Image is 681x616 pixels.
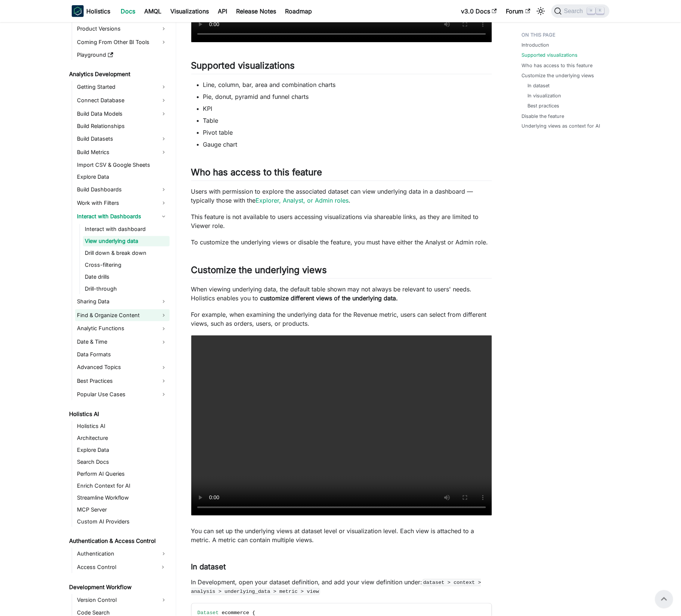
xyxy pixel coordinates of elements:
[75,121,170,132] a: Build Relationships
[83,260,170,271] a: Cross-filtering
[75,309,170,321] a: Find & Organize Content
[75,362,170,373] a: Advanced Topics
[83,272,170,282] a: Date drills
[522,51,578,59] a: Supported visualizations
[166,5,214,17] a: Visualizations
[75,323,170,335] a: Analytic Functions
[214,5,232,17] a: API
[252,610,255,616] span: {
[67,69,170,79] a: Analytics Development
[83,236,170,247] a: View underlying data
[75,421,170,432] a: Holistics AI
[75,133,170,145] a: Build Datasets
[597,7,604,14] kbd: K
[191,265,492,279] h2: Customize the underlying views
[191,60,492,74] h2: Supported visualizations
[203,128,492,137] li: Pivot table
[528,92,561,99] a: In visualization
[67,582,170,593] a: Development Workflow
[75,594,170,606] a: Version Control
[75,108,170,120] a: Build Data Models
[203,140,492,149] li: Gauge chart
[655,590,673,608] button: Scroll back to top
[191,335,492,516] video: Your browser does not support embedding video, but you can .
[83,284,170,294] a: Drill-through
[75,548,170,560] a: Authentication
[203,92,492,101] li: Pie, donut, pyramid and funnel charts
[191,527,492,545] p: You can set up the underlying views at dataset level or visualization level. Each view is attache...
[75,296,170,308] a: Sharing Data
[75,336,170,348] a: Date & Time
[522,62,593,69] a: Who has access to this feature
[191,212,492,230] p: This feature is not available to users accessing visualizations via shareable links, as they are ...
[457,5,502,17] a: v3.0 Docs
[75,36,170,48] a: Coming From Other BI Tools
[75,375,170,387] a: Best Practices
[75,211,170,223] a: Interact with Dashboards
[75,172,170,182] a: Explore Data
[156,562,170,573] button: Expand sidebar category 'Access Control'
[67,536,170,547] a: Authentication & Access Control
[203,116,492,125] li: Table
[502,5,535,17] a: Forum
[75,469,170,479] a: Perform AI Queries
[203,80,492,89] li: Line, column, bar, area and combination charts
[75,160,170,171] a: Import CSV & Google Sheets
[75,433,170,444] a: Architecture
[256,197,349,204] a: Explorer, Analyst, or Admin roles
[551,4,609,18] button: Search (Command+K)
[75,23,170,35] a: Product Versions
[75,562,156,573] a: Access Control
[72,5,84,17] img: Holistics
[522,72,594,79] a: Customize the underlying views
[222,610,249,616] span: ecommerce
[75,388,170,400] a: Popular Use Cases
[191,187,492,205] p: Users with permission to explore the associated dataset can view underlying data in a dashboard —...
[562,8,588,15] span: Search
[528,82,550,89] a: In dataset
[75,81,170,93] a: Getting Started
[528,102,560,109] a: Best practices
[260,294,398,302] strong: customize different views of the underlying data​​.
[281,5,317,17] a: Roadmap
[83,248,170,259] a: Drill down & break down
[191,310,492,328] p: For example, when examining the underlying data for the Revenue metric, users can select from dif...
[83,224,170,235] a: Interact with dashboard
[203,104,492,113] li: KPI
[75,350,170,360] a: Data Formats
[522,123,600,130] a: Underlying views as context for AI
[75,184,170,196] a: Build Dashboards
[191,167,492,181] h2: Who has access to this feature
[535,5,547,17] button: Switch between dark and light mode (currently light mode)
[191,563,492,572] h3: In dataset
[140,5,166,17] a: AMQL
[87,7,111,16] b: Holistics
[75,493,170,503] a: Streamline Workflow
[75,505,170,515] a: MCP Server
[117,5,140,17] a: Docs
[75,457,170,468] a: Search Docs
[75,445,170,456] a: Explore Data
[232,5,281,17] a: Release Notes
[75,481,170,491] a: Enrich Context for AI
[64,22,176,616] nav: Docs sidebar
[522,113,564,120] a: Disable the feature
[198,610,219,616] span: Dataset
[75,94,170,106] a: Connect Database
[72,5,111,17] a: HolisticsHolistics
[75,147,170,159] a: Build Metrics
[522,41,550,49] a: Introduction
[75,517,170,527] a: Custom AI Providers
[67,409,170,420] a: Holistics AI
[75,197,170,209] a: Work with Filters
[191,238,492,247] p: To customize the underlying views or disable the feature, you must have either the Analyst or Adm...
[75,50,170,60] a: Playground
[191,285,492,303] p: When viewing underlying data, the default table shown may not always be relevant to users' needs....
[191,578,492,596] p: In Development, open your dataset definition, and add your view definition under:
[588,7,595,14] kbd: ⌘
